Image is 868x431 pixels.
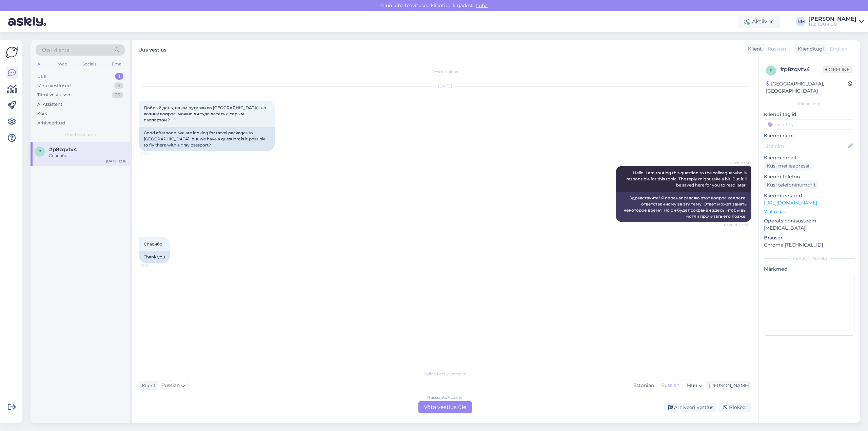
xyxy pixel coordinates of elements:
[768,45,786,53] span: Russian
[764,217,854,224] p: Operatsioonisüsteem
[141,263,166,268] span: 12:16
[724,222,749,228] span: Nähtud ✓ 12:16
[764,234,854,241] p: Brauser
[630,380,657,391] div: Estonian
[706,382,749,389] div: [PERSON_NAME]
[764,173,854,180] p: Kliendi telefon
[42,46,69,54] span: Otsi kliente
[796,17,806,26] div: NM
[764,266,854,273] p: Märkmed
[115,73,123,80] div: 1
[106,159,126,164] div: [DATE] 12:16
[764,111,854,118] p: Kliendi tag'id
[49,153,126,159] div: Спасибо
[37,120,65,126] div: Arhiveeritud
[144,105,267,122] span: Добрый день, ищем путевки во [GEOGRAPHIC_DATA], но возник вопрос, можно ли туда лететь с серым па...
[764,154,854,161] p: Kliendi email
[139,69,751,75] div: Vestlus algas
[687,382,697,388] span: Muu
[724,160,749,165] span: AI Assistent
[49,146,77,153] span: #p8zqvtv4
[161,382,180,389] span: Russian
[139,127,275,151] div: Good afternoon, we are looking for travel packages to [GEOGRAPHIC_DATA], but we have a question: ...
[139,382,156,389] div: Klient
[37,92,71,98] div: Tiimi vestlused
[745,45,762,53] div: Klient
[144,241,162,247] span: Спасибо
[764,142,847,150] input: Lisa nimi
[37,101,62,108] div: AI Assistent
[657,380,683,391] div: Russian
[418,401,472,413] div: Võta vestlus üle
[764,255,854,261] div: [PERSON_NAME]
[766,80,848,95] div: [GEOGRAPHIC_DATA], [GEOGRAPHIC_DATA]
[830,45,847,53] span: English
[764,192,854,199] p: Klienditeekond
[764,101,854,107] div: Kliendi info
[111,60,125,68] div: Email
[112,92,123,98] div: 26
[764,180,818,190] div: Küsi telefoninumbrit
[780,65,823,74] div: # p8zqvtv4
[5,46,18,59] img: Askly Logo
[664,403,716,412] div: Arhiveeri vestlus
[719,403,751,412] div: Blokeeri
[764,200,817,206] a: [URL][DOMAIN_NAME]
[764,209,854,215] p: Vaata edasi ...
[65,132,96,138] span: Uued vestlused
[808,16,864,27] a: [PERSON_NAME]TEZ TOUR OÜ
[141,151,166,156] span: 12:16
[626,170,748,188] span: Hello, I am routing this question to the colleague who is responsible for this topic. The reply m...
[139,371,751,377] div: Valige keel ja vastake
[38,149,41,154] span: p
[764,224,854,232] p: [MEDICAL_DATA]
[36,60,44,68] div: All
[738,16,780,28] div: Aktiivne
[795,45,824,53] div: Klienditugi
[808,16,856,22] div: [PERSON_NAME]
[57,60,68,68] div: Web
[139,83,751,89] div: [DATE]
[616,192,751,222] div: Здравствуйте! Я перенаправляю этот вопрос коллеге, ответственному за эту тему. Ответ может занять...
[139,251,170,263] div: Thank you
[427,394,463,400] div: Russian to Russian
[37,73,46,80] div: Uus
[764,161,812,171] div: Küsi meiliaadressi
[823,66,852,73] span: Offline
[808,22,856,27] div: TEZ TOUR OÜ
[764,241,854,249] p: Chrome [TECHNICAL_ID]
[138,44,166,54] label: Uus vestlus
[37,82,71,89] div: Minu vestlused
[114,82,123,89] div: 6
[474,2,490,8] span: Luba
[770,68,773,73] span: p
[81,60,98,68] div: Socials
[764,119,854,130] input: Lisa tag
[37,110,47,117] div: Kõik
[764,132,854,139] p: Kliendi nimi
